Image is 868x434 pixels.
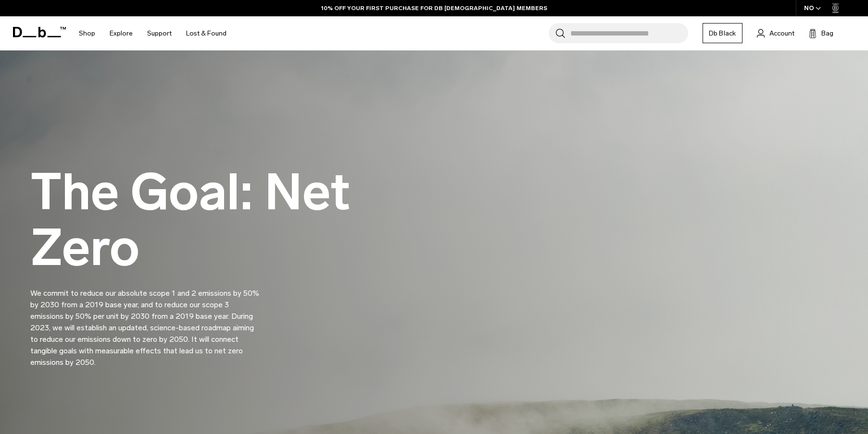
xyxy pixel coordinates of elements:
a: Shop [79,16,95,50]
h1: The Goal: Net Zero [30,165,463,276]
a: Explore [110,16,133,50]
a: Db Black [703,23,742,43]
button: Bag [809,27,833,39]
a: Lost & Found [186,16,226,50]
a: Account [757,27,794,39]
nav: Main Navigation [72,16,234,50]
span: Account [769,28,794,38]
a: 10% OFF YOUR FIRST PURCHASE FOR DB [DEMOGRAPHIC_DATA] MEMBERS [321,4,547,12]
span: Bag [821,28,833,38]
a: Support [147,16,172,50]
p: We commit to reduce our absolute scope 1 and 2 emissions by 50% by 2030 from a 2019 base year, an... [30,276,261,368]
